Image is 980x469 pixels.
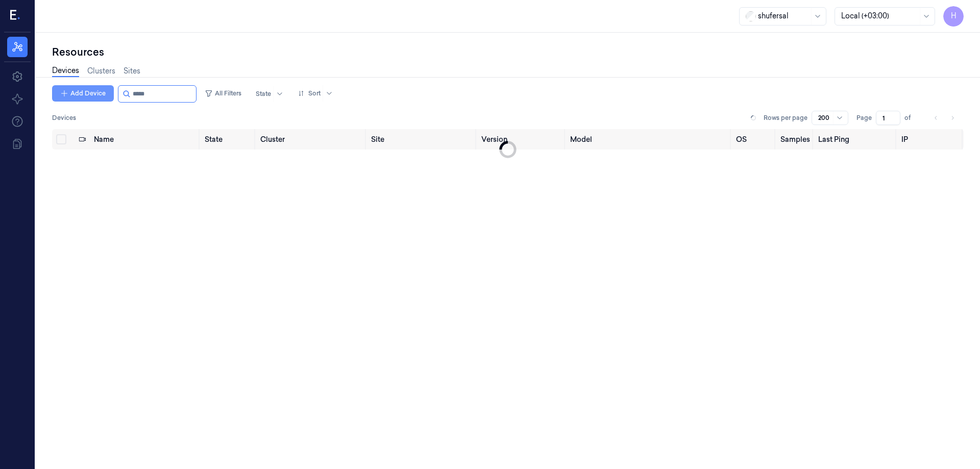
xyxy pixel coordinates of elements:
th: Last Ping [814,129,897,150]
span: of [904,113,921,122]
span: Devices [52,113,76,122]
th: IP [897,129,964,150]
button: All Filters [201,85,246,102]
th: Name [90,129,201,150]
th: State [201,129,256,150]
a: Devices [52,65,79,77]
th: Cluster [256,129,367,150]
button: Select all [56,134,66,144]
th: Site [367,129,477,150]
th: OS [732,129,776,150]
th: Version [477,129,566,150]
a: Sites [124,66,140,77]
nav: pagination [929,111,960,125]
div: Resources [52,45,964,59]
button: Add Device [52,85,114,102]
span: Page [856,113,872,122]
th: Samples [776,129,814,150]
p: Rows per page [764,113,807,122]
a: Clusters [87,66,115,77]
button: H [943,6,964,27]
th: Model [566,129,732,150]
